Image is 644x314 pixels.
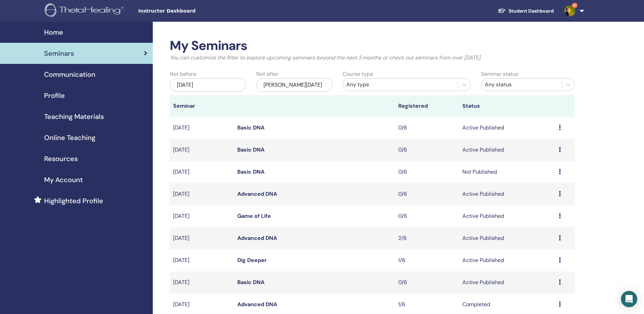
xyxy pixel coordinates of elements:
[170,70,196,78] label: Not before
[459,205,555,227] td: Active Published
[170,117,234,139] td: [DATE]
[395,227,459,249] td: 2/6
[395,249,459,272] td: 1/6
[395,272,459,294] td: 0/6
[256,78,333,92] div: [PERSON_NAME][DATE]
[237,190,277,197] a: Advanced DNA
[44,69,95,80] span: Communication
[343,70,373,78] label: Course type
[395,95,459,117] th: Registered
[459,117,555,139] td: Active Published
[395,161,459,183] td: 0/6
[459,161,555,183] td: Not Published
[170,205,234,227] td: [DATE]
[395,205,459,227] td: 0/6
[459,95,555,117] th: Status
[237,168,264,175] a: Basic DNA
[395,139,459,161] td: 0/6
[44,90,65,101] span: Profile
[459,249,555,272] td: Active Published
[237,146,264,153] a: Basic DNA
[44,154,78,164] span: Resources
[459,227,555,249] td: Active Published
[170,183,234,205] td: [DATE]
[170,95,234,117] th: Seminar
[237,279,264,286] a: Basic DNA
[395,183,459,205] td: 0/6
[44,48,74,58] span: Seminars
[237,234,277,242] a: Advanced DNA
[44,175,83,185] span: My Account
[481,70,518,78] label: Seminar status
[170,227,234,249] td: [DATE]
[459,183,555,205] td: Active Published
[256,70,278,78] label: Not after
[395,117,459,139] td: 0/6
[621,291,637,307] div: Open Intercom Messenger
[237,301,277,308] a: Advanced DNA
[237,257,267,264] a: Dig Deeper
[459,272,555,294] td: Active Published
[565,5,575,16] img: default.jpg
[492,5,559,17] a: Student Dashboard
[237,212,271,220] a: Game of Life
[45,3,126,19] img: logo.png
[170,139,234,161] td: [DATE]
[237,124,264,131] a: Basic DNA
[138,7,240,15] span: Instructor Dashboard
[44,133,95,143] span: Online Teaching
[170,272,234,294] td: [DATE]
[572,3,577,8] span: 9+
[346,81,455,89] div: Any type
[170,249,234,272] td: [DATE]
[44,111,104,122] span: Teaching Materials
[459,139,555,161] td: Active Published
[44,196,103,206] span: Highlighted Profile
[44,27,63,37] span: Home
[170,161,234,183] td: [DATE]
[498,8,506,14] img: graduation-cap-white.svg
[485,81,558,89] div: Any status
[170,78,246,92] div: [DATE]
[170,38,575,54] h2: My Seminars
[170,54,575,62] p: You can customize the filter to explore upcoming seminars beyond the next 3 months or check out s...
